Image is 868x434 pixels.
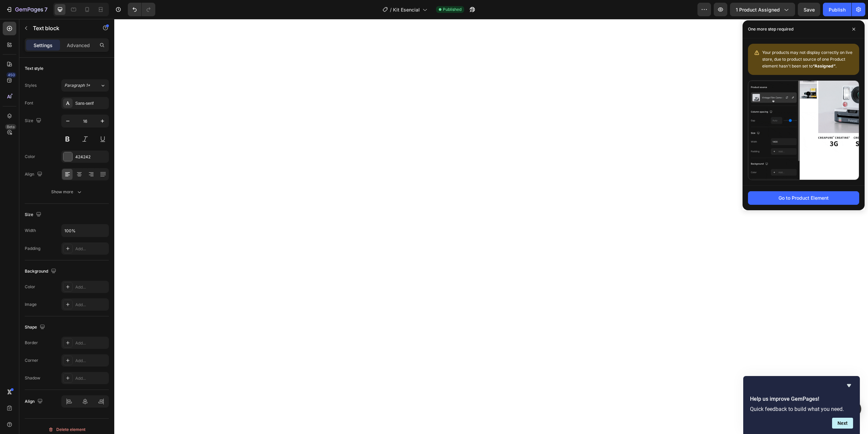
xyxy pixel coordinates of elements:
[61,79,109,92] button: Paragraph 1*
[845,381,853,390] button: Hide survey
[748,26,793,33] p: One more step required
[25,245,40,252] div: Padding
[25,116,43,125] div: Size
[748,191,859,205] button: Go to Product Element
[750,406,853,412] p: Quick feedback to build what you need.
[75,100,107,106] div: Sans-serif
[443,6,461,13] span: Published
[25,154,35,160] div: Color
[25,65,43,72] div: Text style
[25,301,37,308] div: Image
[25,397,44,406] div: Align
[25,100,33,106] div: Font
[25,228,36,234] div: Width
[48,426,85,434] div: Delete element
[25,82,37,88] div: Styles
[34,42,53,49] p: Settings
[25,375,40,381] div: Shadow
[62,224,108,237] input: Auto
[25,186,109,198] button: Show more
[67,42,90,49] p: Advanced
[25,357,38,363] div: Corner
[75,302,107,308] div: Add...
[25,340,38,346] div: Border
[25,170,44,179] div: Align
[804,7,815,13] span: Save
[736,6,780,13] span: 1 product assigned
[778,194,829,201] div: Go to Product Element
[832,418,853,429] button: Next question
[114,19,868,434] iframe: Design area
[390,6,392,13] span: /
[75,340,107,346] div: Add...
[3,3,51,16] button: 7
[730,3,795,16] button: 1 product assigned
[750,395,853,403] h2: Help us improve GemPages!
[829,6,846,13] div: Publish
[64,82,90,88] span: Paragraph 1*
[823,3,851,16] button: Publish
[813,63,835,68] b: “Assigned”
[75,375,107,381] div: Add...
[75,358,107,364] div: Add...
[6,72,16,78] div: 450
[798,3,820,16] button: Save
[51,189,83,195] div: Show more
[128,3,155,16] div: Undo/Redo
[5,124,16,130] div: Beta
[25,323,46,332] div: Shape
[25,267,58,276] div: Background
[44,5,47,14] p: 7
[75,154,107,160] div: 424242
[393,6,420,13] span: Kit Esencial
[25,210,43,219] div: Size
[33,24,91,32] p: Text block
[75,284,107,290] div: Add...
[762,50,852,68] span: Your products may not display correctly on live store, due to product source of one Product eleme...
[750,381,853,429] div: Help us improve GemPages!
[75,246,107,252] div: Add...
[25,284,35,290] div: Color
